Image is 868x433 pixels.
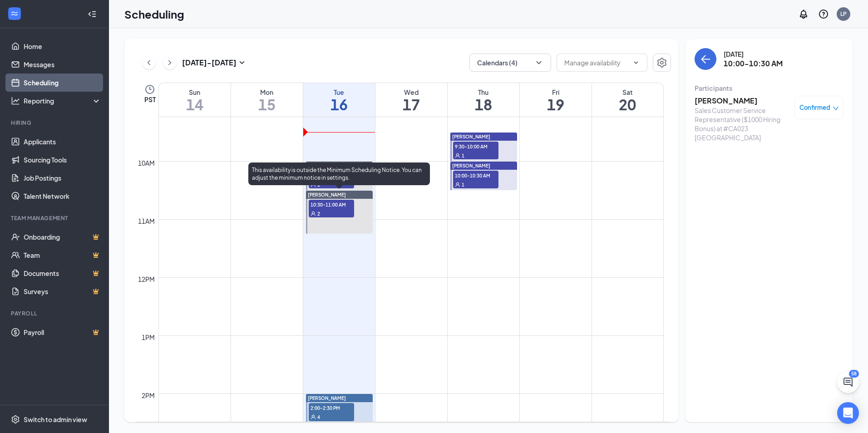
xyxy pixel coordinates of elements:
[142,56,156,69] button: ChevronLeft
[24,169,101,187] a: Job Postings
[24,96,102,105] div: Reporting
[833,105,839,112] span: down
[237,57,247,68] svg: SmallChevronDown
[653,54,671,72] button: Settings
[309,200,354,209] span: 10:30-11:00 AM
[231,83,303,117] a: September 15, 2025
[452,134,490,139] span: [PERSON_NAME]
[695,106,790,142] div: Sales Customer Service Representative ($1000 Hiring Bonus) at #CA023 [GEOGRAPHIC_DATA]
[798,9,809,20] svg: Notifications
[231,88,303,97] div: Mon
[837,371,859,393] button: ChatActive
[303,88,375,97] div: Tue
[799,103,830,112] span: Confirmed
[11,415,20,424] svg: Settings
[724,59,783,69] h3: 10:00-10:30 AM
[311,414,316,420] svg: User
[308,395,346,401] span: [PERSON_NAME]
[452,163,490,168] span: [PERSON_NAME]
[317,211,320,217] span: 2
[159,88,231,97] div: Sun
[303,83,375,117] a: September 16, 2025
[700,54,711,64] svg: ArrowLeft
[24,323,101,341] a: PayrollCrown
[592,83,664,117] a: September 20, 2025
[24,37,101,55] a: Home
[632,59,640,66] svg: ChevronDown
[24,264,101,282] a: DocumentsCrown
[462,182,464,188] span: 1
[724,49,783,59] div: [DATE]
[165,57,174,68] svg: ChevronRight
[159,97,231,112] h1: 14
[534,58,543,67] svg: ChevronDown
[24,151,101,169] a: Sourcing Tools
[520,97,592,112] h1: 19
[453,171,498,180] span: 10:00-10:30 AM
[303,97,375,112] h1: 16
[11,310,99,317] div: Payroll
[375,83,447,117] a: September 17, 2025
[136,274,157,284] div: 12pm
[592,88,664,97] div: Sat
[182,58,237,68] h3: [DATE] - [DATE]
[140,332,157,342] div: 1pm
[520,83,592,117] a: September 19, 2025
[448,83,519,117] a: September 18, 2025
[837,402,859,424] div: Open Intercom Messenger
[656,57,667,68] svg: Settings
[453,142,498,151] span: 9:30-10:00 AM
[231,97,303,112] h1: 15
[140,390,157,400] div: 2pm
[144,84,155,95] svg: Clock
[462,153,464,159] span: 1
[849,370,859,378] div: 58
[695,48,716,70] button: back-button
[818,9,829,20] svg: QuestionInfo
[455,153,460,158] svg: User
[695,84,843,93] div: Participants
[136,216,157,226] div: 11am
[24,246,101,264] a: TeamCrown
[144,95,156,104] span: PST
[24,228,101,246] a: OnboardingCrown
[448,97,519,112] h1: 18
[448,88,519,97] div: Thu
[11,96,20,105] svg: Analysis
[248,162,430,185] div: This availability is outside the Minimum Scheduling Notice. You can adjust the minimum notice in ...
[311,211,316,216] svg: User
[24,133,101,151] a: Applicants
[592,97,664,112] h1: 20
[144,57,153,68] svg: ChevronLeft
[843,377,853,388] svg: ChatActive
[24,415,87,424] div: Switch to admin view
[124,6,184,22] h1: Scheduling
[308,192,346,197] span: [PERSON_NAME]
[309,403,354,412] span: 2:00-2:30 PM
[840,10,847,18] div: LP
[520,88,592,97] div: Fri
[163,56,177,69] button: ChevronRight
[455,182,460,187] svg: User
[11,119,99,127] div: Hiring
[24,187,101,205] a: Talent Network
[695,96,790,106] h3: [PERSON_NAME]
[24,74,101,92] a: Scheduling
[24,55,101,74] a: Messages
[11,214,99,222] div: Team Management
[469,54,551,72] button: Calendars (4)ChevronDown
[159,83,231,117] a: September 14, 2025
[375,97,447,112] h1: 17
[24,282,101,300] a: SurveysCrown
[10,9,19,18] svg: WorkstreamLogo
[136,158,157,168] div: 10am
[375,88,447,97] div: Wed
[564,58,629,68] input: Manage availability
[88,10,97,19] svg: Collapse
[317,414,320,420] span: 4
